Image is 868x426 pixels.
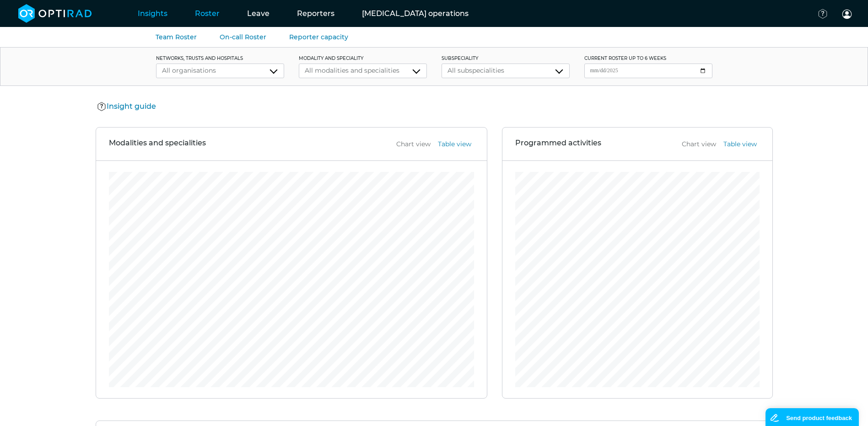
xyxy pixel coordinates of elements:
[721,139,760,149] button: Table view
[18,4,92,23] img: brand-opti-rad-logos-blue-and-white-d2f68631ba2948856bd03f2d395fb146ddc8fb01b4b6e9315ea85fa773367...
[156,33,197,41] a: Team Roster
[515,138,601,149] h3: Programmed activities
[220,33,266,41] a: On-call Roster
[289,33,348,41] a: Reporter capacity
[442,55,570,62] label: subspeciality
[584,55,712,62] label: current roster up to 6 weeks
[109,138,206,149] h3: Modalities and specialities
[96,101,159,112] button: Insight guide
[299,55,427,62] label: modality and speciality
[97,101,107,112] img: Help Icon
[435,139,474,149] button: Table view
[394,139,433,149] button: Chart view
[156,55,284,62] label: networks, trusts and hospitals
[679,139,719,149] button: Chart view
